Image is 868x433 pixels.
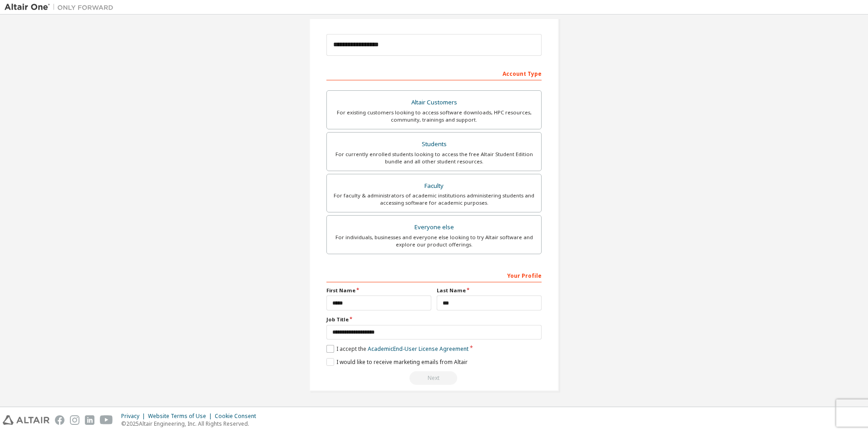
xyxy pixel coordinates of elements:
[55,415,64,425] img: facebook.svg
[332,138,536,151] div: Students
[368,345,469,353] a: Academic End-User License Agreement
[100,415,113,425] img: youtube.svg
[326,66,542,80] div: Account Type
[332,192,536,207] div: For faculty & administrators of academic institutions administering students and accessing softwa...
[326,268,542,282] div: Your Profile
[332,151,536,165] div: For currently enrolled students looking to access the free Altair Student Edition bundle and all ...
[437,287,542,294] label: Last Name
[121,420,261,428] p: © 2025 Altair Engineering, Inc. All Rights Reserved.
[332,180,536,192] div: Faculty
[5,3,118,12] img: Altair One
[332,96,536,109] div: Altair Customers
[332,234,536,248] div: For individuals, businesses and everyone else looking to try Altair software and explore our prod...
[326,345,469,353] label: I accept the
[3,415,49,425] img: altair_logo.svg
[332,109,536,123] div: For existing customers looking to access software downloads, HPC resources, community, trainings ...
[121,413,148,420] div: Privacy
[326,316,542,323] label: Job Title
[326,371,542,385] div: Read and acccept EULA to continue
[148,413,215,420] div: Website Terms of Use
[70,415,79,425] img: instagram.svg
[326,358,468,366] label: I would like to receive marketing emails from Altair
[326,287,431,294] label: First Name
[215,413,261,420] div: Cookie Consent
[85,415,94,425] img: linkedin.svg
[332,221,536,234] div: Everyone else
